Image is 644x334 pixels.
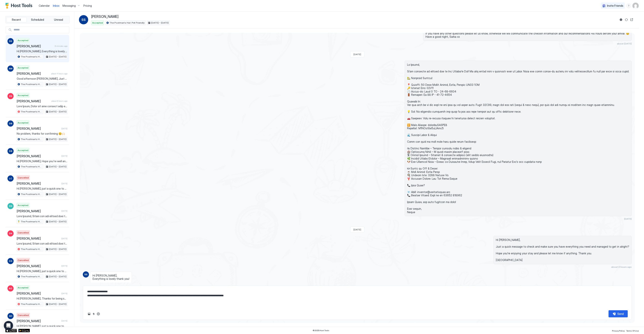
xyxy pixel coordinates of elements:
span: [DATE] [353,53,361,56]
span: The Postman's Hut: Pet Friendly [21,220,42,223]
span: The Postman's Hut: Pet Friendly [21,110,42,113]
span: [PERSON_NAME] [17,72,50,75]
span: [DATE] - [DATE] [151,21,169,25]
div: Host Tools Logo [5,3,34,9]
button: Scheduled [27,17,48,22]
span: © 2025 Host Tools [313,329,329,332]
button: Quick reply [91,312,96,316]
a: App Store [5,329,17,332]
span: Accepted [18,66,28,70]
span: The Postman's Hut: Pet Friendly [21,192,42,196]
span: [DATE] [61,182,67,185]
button: Sync reservation [624,17,629,22]
span: SS [84,273,87,276]
span: AH [9,314,12,318]
span: Accepted [18,121,28,124]
a: Inbox [53,4,59,8]
span: Cancelled [18,176,29,179]
span: [DATE] [61,292,67,295]
span: Accepted [92,21,103,25]
input: Input Field [12,27,69,33]
span: Good afternoon [PERSON_NAME], Just heard from our housekeeping team, we specifically asked them a... [17,77,67,80]
span: The Postman's Hut: Pet Friendly [21,55,42,58]
span: [PERSON_NAME] [17,291,60,295]
button: Reservation information [619,17,623,22]
span: [DATE] [61,210,67,212]
span: Lore Ipsumd, Sitam con adi elitsed doei te - in’ut laboreetd ma aliq eni! 😊 🔑 Admin-ve qu nostr e... [17,214,67,218]
span: Hi [PERSON_NAME], Hope you're well and all good after your stay with us. We’d be so grateful if y... [17,160,67,163]
div: Send [617,312,624,316]
span: Unread [54,18,63,21]
span: Hi [PERSON_NAME], just a quick one to say thanks for considering our holiday let – saw you’ve can... [17,324,67,328]
span: Messaging [62,4,76,7]
span: The Postman's Hut: Pet Friendly [21,83,42,86]
span: AG [9,287,12,290]
span: [DATE] [61,320,67,322]
span: about [DATE] [617,42,632,45]
span: The Postman's Hut: Pet Friendly [21,247,42,251]
a: Terms Of Use [626,328,639,332]
span: DB [9,149,12,153]
span: [PERSON_NAME] [17,182,60,185]
a: Google Play Store [18,329,30,332]
span: [DATE] - [DATE] [49,302,67,306]
span: No problem, thanks for confirming 😊🙌🏻 [17,132,67,135]
span: Pricing [83,4,92,7]
span: SS [9,39,12,43]
span: Accepted [18,94,28,97]
span: SS [81,17,86,22]
span: LC [9,177,12,180]
span: [DATE] [61,265,67,267]
span: Lore Ipsum, Dolor sit ame consect adip el! 😊 🔑 Seddo-ei te incid utla-etdolor mag aliq enimadmini... [17,105,67,108]
span: Accepted [18,286,28,289]
span: Accepted [18,149,28,152]
span: [DATE] [61,155,67,157]
span: [DATE] - [DATE] [49,55,67,58]
span: [DATE] [353,228,361,231]
span: The Postman's Hut: Pet Friendly [21,302,42,306]
span: The Postman's Hut: Pet Friendly [21,138,42,141]
span: Recent [12,18,21,21]
span: ES [9,94,12,98]
span: The Postman's Hut: Pet Friendly [21,275,42,278]
span: [DATE] - [DATE] [49,110,67,113]
span: Hi [PERSON_NAME], Everything is lovely thank you! [93,274,129,281]
button: Send [609,310,628,317]
span: Scheduled [31,18,44,21]
span: [DATE] - [DATE] [49,192,67,196]
button: Open reservation [629,17,634,22]
span: Inbox [53,4,59,7]
span: [PERSON_NAME] [17,264,60,268]
span: AM [9,67,12,70]
span: [PERSON_NAME] [17,44,53,48]
span: [PERSON_NAME] [17,209,60,213]
span: Terms Of Use [626,330,639,332]
span: Cancelled [18,231,29,234]
span: Hi [PERSON_NAME], Thanks for being such a great guest. We left you a 5-star review and if you enj... [17,297,67,300]
span: [DATE] - [DATE] [49,247,67,251]
button: Upload image [87,312,91,316]
span: Invite Friends [607,4,623,7]
span: [DATE] - [DATE] [49,220,67,223]
span: Privacy Policy [612,330,625,332]
span: about 8 hours ago [51,100,67,102]
span: Cancelled [18,259,29,262]
span: Lore Ipsumd, Sitam con adi elitsed doei te - in’ut laboreetd ma aliq eni! 😊 🔑 Admin-ve qu nostr e... [17,242,67,245]
span: The Postman's Hut: Pet Friendly [21,165,42,168]
span: [DATE] - [DATE] [49,165,67,168]
div: menu [626,3,631,8]
span: [DATE] - [DATE] [49,138,67,141]
span: [PERSON_NAME] [91,15,118,19]
span: DK [9,232,12,235]
span: Accepted [18,204,28,207]
span: Lo Ipsumd, Si’am consecte ad elitsed doe te Inc Utlabor’e Dol! Ma aliq eni’ad mini v quisnostr ex... [407,63,629,214]
span: about 4 hours ago [51,72,67,75]
a: Privacy Policy [612,328,625,332]
span: GS [9,259,12,263]
div: User profile [632,3,639,9]
span: [DATE] [61,127,67,130]
span: [DATE] [61,237,67,240]
span: Accepted [18,39,28,42]
span: [DATE] - [DATE] [49,275,67,278]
